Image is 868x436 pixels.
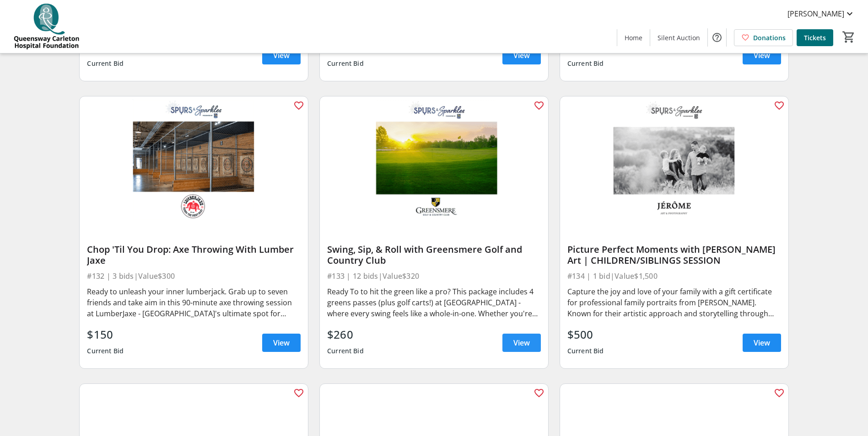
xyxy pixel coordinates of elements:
img: Picture Perfect Moments with Jerome Art | CHILDREN/SIBLINGS SESSION [560,96,788,225]
div: $500 [567,326,604,343]
div: Current Bid [327,343,364,359]
div: Current Bid [87,343,124,359]
mat-icon: favorite_outline [293,100,304,111]
span: Donations [753,33,786,43]
img: Swing, Sip, & Roll with Greensmere Golf and Country Club [320,96,548,225]
mat-icon: favorite_outline [293,388,304,399]
span: View [513,50,530,61]
mat-icon: favorite_outline [774,388,785,399]
a: Tickets [797,29,833,46]
div: Current Bid [567,55,604,72]
div: #133 | 12 bids | Value $320 [327,270,541,282]
a: View [502,46,541,64]
div: #134 | 1 bid | Value $1,500 [567,270,781,282]
a: Silent Auction [650,29,707,46]
span: [PERSON_NAME] [787,8,844,19]
span: View [754,337,770,348]
div: Ready To to hit the green like a pro? This package includes 4 greens passes (plus golf carts!) at... [327,286,541,319]
div: Ready to unleash your inner lumberjack. Grab up to seven friends and take aim in this 90-minute a... [87,286,301,319]
mat-icon: favorite_outline [534,388,545,399]
span: View [273,50,290,61]
div: Current Bid [327,55,364,72]
div: Current Bid [87,55,124,72]
a: View [743,46,781,64]
a: View [743,334,781,352]
span: Silent Auction [658,33,700,43]
mat-icon: favorite_outline [534,100,545,111]
div: Capture the joy and love of your family with a gift certificate for professional family portraits... [567,286,781,319]
div: Picture Perfect Moments with [PERSON_NAME] Art | CHILDREN/SIBLINGS SESSION [567,244,781,266]
mat-icon: favorite_outline [774,100,785,111]
span: View [513,337,530,348]
a: View [502,334,541,352]
span: Tickets [804,33,826,43]
div: Chop 'Til You Drop: Axe Throwing With Lumber Jaxe [87,244,301,266]
div: $150 [87,326,124,343]
a: Donations [734,29,793,46]
img: QCH Foundation's Logo [5,4,87,49]
span: View [754,50,770,61]
button: Help [708,28,726,47]
button: [PERSON_NAME] [780,6,863,21]
div: Swing, Sip, & Roll with Greensmere Golf and Country Club [327,244,541,266]
a: View [262,46,301,64]
div: $260 [327,326,364,343]
button: Cart [841,29,857,45]
div: #132 | 3 bids | Value $300 [87,270,301,282]
a: View [262,334,301,352]
span: Home [625,33,642,43]
img: Chop 'Til You Drop: Axe Throwing With Lumber Jaxe [80,96,308,225]
a: Home [617,29,650,46]
span: View [273,337,290,348]
div: Current Bid [567,343,604,359]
